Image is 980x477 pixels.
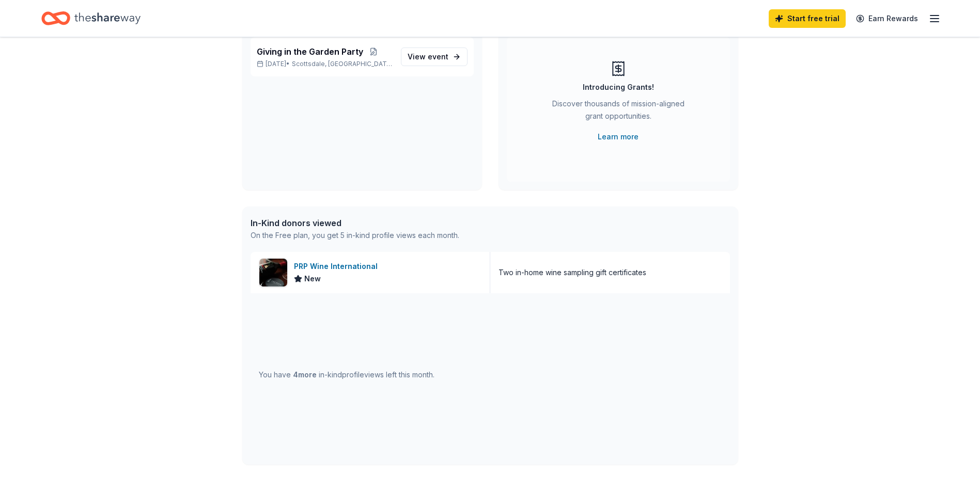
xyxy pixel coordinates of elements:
[850,9,924,28] a: Earn Rewards
[304,273,321,285] span: New
[251,229,459,242] div: On the Free plan, you get 5 in-kind profile views each month.
[41,6,141,30] a: Home
[257,45,363,58] span: Giving in the Garden Party
[499,266,646,279] div: Two in-home wine sampling gift certificates
[548,98,689,126] div: Discover thousands of mission-aligned grant opportunities.
[251,217,459,229] div: In-Kind donors viewed
[401,47,468,66] a: View event
[583,81,654,93] div: Introducing Grants!
[408,51,448,63] span: View
[257,60,393,68] p: [DATE] •
[293,370,317,379] span: 4 more
[428,52,448,61] span: event
[598,131,639,143] a: Learn more
[294,260,382,273] div: PRP Wine International
[769,9,846,28] a: Start free trial
[292,60,392,68] span: Scottsdale, [GEOGRAPHIC_DATA]
[259,369,434,381] div: You have in-kind profile views left this month.
[259,259,287,287] img: Image for PRP Wine International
